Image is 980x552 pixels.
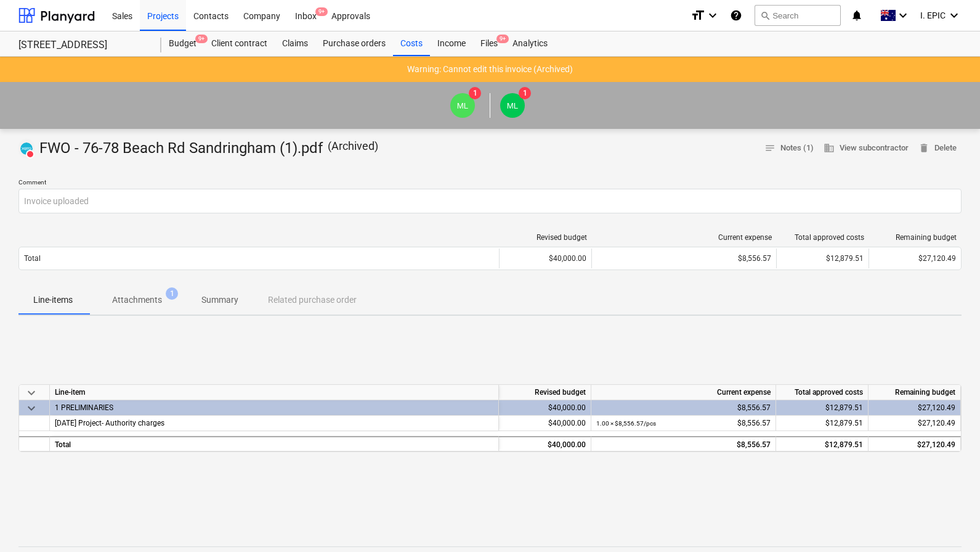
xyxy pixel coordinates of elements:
span: Delete [918,141,957,155]
span: 9+ [315,7,328,16]
div: $8,556.57 [596,416,771,431]
p: Attachments [112,294,162,307]
p: Warning: Cannot edit this invoice (Archived) [407,63,573,76]
iframe: Chat Widget [918,493,980,552]
div: $40,000.00 [499,249,591,268]
button: Search [755,5,841,26]
i: keyboard_arrow_down [705,8,720,23]
button: View subcontractor [819,139,913,158]
span: ML [507,101,519,110]
div: Current expense [591,385,776,400]
p: Line-items [33,294,73,307]
button: Notes (1) [759,139,819,158]
div: $12,879.51 [776,249,869,268]
span: 1 [519,87,531,99]
span: 3-01-01 Project- Authority charges [55,419,164,427]
i: keyboard_arrow_down [896,8,910,23]
p: Total [24,253,41,264]
div: Remaining budget [874,233,957,242]
span: Notes (1) [764,141,814,155]
div: $8,556.57 [597,254,771,263]
span: ML [457,101,469,110]
div: Revised budget [504,233,587,242]
div: Total approved costs [776,385,869,400]
span: keyboard_arrow_down [24,385,39,400]
span: View subcontractor [824,141,909,155]
div: [STREET_ADDRESS] [18,39,147,52]
a: Analytics [505,31,555,56]
div: $8,556.57 [596,437,771,453]
div: $12,879.51 [776,436,869,451]
span: keyboard_arrow_down [24,401,39,416]
span: $12,879.51 [825,419,863,427]
span: search [760,10,770,20]
span: delete [918,142,929,154]
div: Line-item [50,385,499,400]
p: Comment [18,178,962,189]
p: Summary [201,294,238,307]
i: Knowledge base [730,8,742,23]
div: $27,120.49 [869,436,961,451]
div: Matt Lebon [500,93,525,118]
div: Budget [161,31,204,56]
div: $40,000.00 [499,400,591,416]
div: Files [473,31,505,56]
span: $27,120.49 [918,419,955,427]
i: format_size [690,8,705,23]
div: Remaining budget [869,385,961,400]
div: Total [50,436,499,451]
a: Client contract [204,31,275,56]
span: business [824,142,835,154]
span: 9+ [195,35,208,43]
span: I. EPIC [920,10,946,20]
div: Revised budget [499,385,591,400]
div: Total approved costs [782,233,864,242]
span: 1 [166,287,178,300]
a: Income [430,31,473,56]
div: $27,120.49 [869,400,961,416]
p: ( Archived ) [328,139,378,159]
div: $12,879.51 [776,400,869,416]
img: xero.svg [20,142,33,155]
span: 9+ [496,35,509,43]
span: 1 [469,87,481,99]
a: Claims [275,31,315,56]
a: Budget9+ [161,31,204,56]
a: Files9+ [473,31,505,56]
div: Matt Lebon [450,93,475,118]
small: 1.00 × $8,556.57 / pcs [596,420,656,427]
a: Costs [393,31,430,56]
div: $8,556.57 [596,400,771,416]
div: $40,000.00 [499,416,591,431]
a: Purchase orders [315,31,393,56]
div: FWO - 76-78 Beach Rd Sandringham (1).pdf [18,139,378,159]
span: notes [764,142,775,154]
span: $27,120.49 [918,254,956,263]
div: 1 PRELIMINARIES [55,400,493,415]
i: notifications [851,8,863,23]
div: $40,000.00 [499,436,591,451]
i: keyboard_arrow_down [947,8,962,23]
div: Current expense [597,233,772,242]
button: Delete [913,139,962,158]
div: Invoice has been synced with Xero and its status is currently VOIDED [18,139,34,159]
